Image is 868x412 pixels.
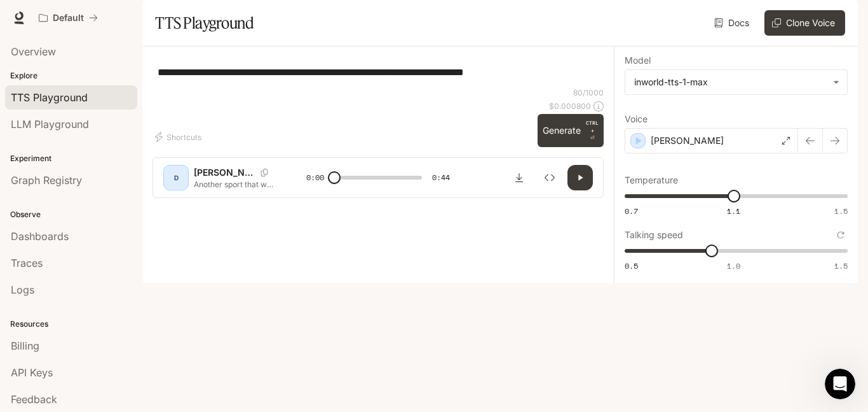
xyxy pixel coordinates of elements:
span: 1.1 [727,206,740,217]
span: 0:00 [306,171,324,184]
p: Model [625,56,651,65]
div: inworld-tts-1-max [625,70,847,94]
button: Copy Voice ID [255,169,273,176]
button: Shortcuts [153,127,207,147]
span: 0:44 [432,171,450,184]
p: Default [53,13,84,24]
button: Reset to default [834,228,848,242]
p: 80 / 1000 [573,87,604,98]
span: 1.0 [727,260,740,271]
span: 0.7 [625,206,638,217]
p: Talking speed [625,231,683,239]
p: Another sport that was popular in the 1990's is gymnastics. This sport is well known for its olym... [194,179,276,190]
button: Clone Voice [764,10,845,36]
h1: TTS Playground [155,10,254,36]
div: inworld-tts-1-max [634,76,827,89]
p: Voice [625,115,648,124]
a: Docs [712,10,754,36]
button: GenerateCTRL +⏎ [538,114,604,147]
p: CTRL + [586,119,599,134]
p: [PERSON_NAME] [194,166,255,179]
span: 0.5 [625,260,638,271]
button: All workspaces [33,5,104,31]
p: Temperature [625,176,678,185]
button: Inspect [537,165,562,190]
p: [PERSON_NAME] [651,134,724,147]
iframe: Intercom live chat [825,369,855,399]
span: 1.5 [834,260,848,271]
p: ⏎ [586,119,599,142]
p: $ 0.000800 [549,101,591,111]
div: D [166,167,186,188]
button: Download audio [506,165,532,190]
span: 1.5 [834,206,848,217]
